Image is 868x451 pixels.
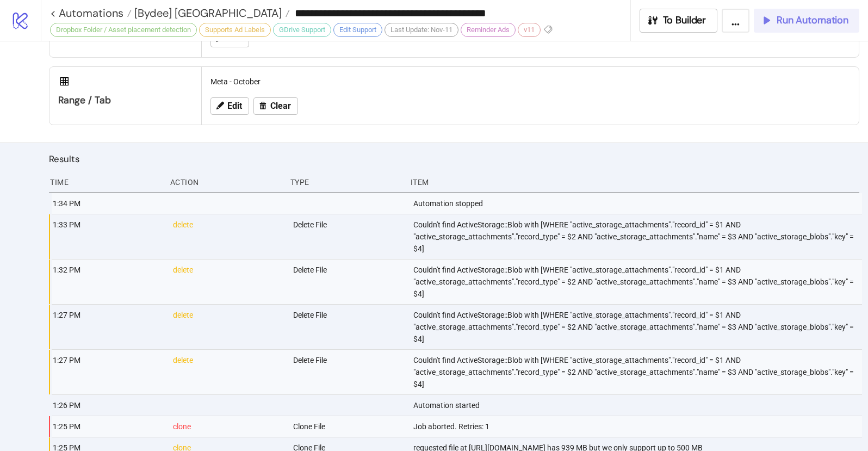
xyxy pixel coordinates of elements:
div: GDrive Support [273,23,331,37]
div: Time [49,172,162,193]
div: delete [172,214,284,259]
button: Clear [253,97,298,115]
button: Run Automation [754,9,859,33]
div: Dropbox Folder / Asset placement detection [50,23,197,37]
div: v11 [518,23,541,37]
span: Run Automation [777,14,848,27]
div: Job aborted. Retries: 1 [412,416,862,437]
div: Delete File [292,350,405,394]
div: Automation started [412,395,862,416]
div: Couldn't find ActiveStorage::Blob with [WHERE "active_storage_attachments"."record_id" = $1 AND "... [412,260,862,304]
div: Supports Ad Labels [199,23,271,37]
a: < Automations [50,8,132,18]
button: Edit [210,97,249,115]
span: Clear [270,101,291,111]
div: Delete File [292,260,405,304]
div: Couldn't find ActiveStorage::Blob with [WHERE "active_storage_attachments"."record_id" = $1 AND "... [412,350,862,394]
div: 1:33 PM [52,214,164,259]
div: Reminder Ads [461,23,516,37]
div: Clone File [292,416,405,437]
div: Range / Tab [58,94,193,107]
div: Last Update: Nov-11 [385,23,458,37]
div: Couldn't find ActiveStorage::Blob with [WHERE "active_storage_attachments"."record_id" = $1 AND "... [412,214,862,259]
div: Action [169,172,282,193]
span: To Builder [663,14,706,27]
div: 1:34 PM [52,193,164,214]
h2: Results [49,152,859,166]
span: [Bydee] [GEOGRAPHIC_DATA] [132,6,282,20]
div: delete [172,260,284,304]
span: Edit [227,101,242,111]
a: [Bydee] [GEOGRAPHIC_DATA] [132,8,290,18]
div: clone [172,416,284,437]
div: Couldn't find ActiveStorage::Blob with [WHERE "active_storage_attachments"."record_id" = $1 AND "... [412,305,862,349]
button: To Builder [640,9,718,33]
div: 1:25 PM [52,416,164,437]
div: Item [410,172,859,193]
div: Type [289,172,402,193]
div: Delete File [292,214,405,259]
div: delete [172,350,284,394]
div: Meta - October [206,71,854,92]
div: Delete File [292,305,405,349]
div: 1:32 PM [52,260,164,304]
div: delete [172,305,284,349]
div: Automation stopped [412,193,862,214]
div: 1:27 PM [52,350,164,394]
button: ... [722,9,749,33]
div: Edit Support [333,23,382,37]
div: 1:26 PM [52,395,164,416]
div: 1:27 PM [52,305,164,349]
